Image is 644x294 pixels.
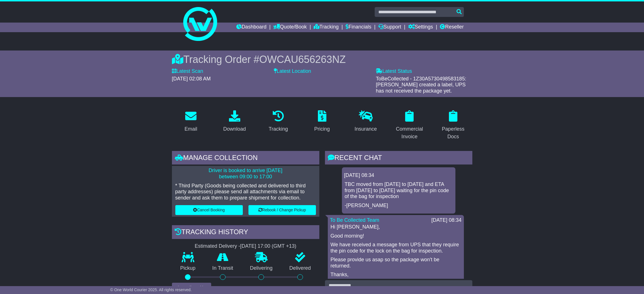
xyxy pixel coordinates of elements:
[346,23,371,32] a: Financials
[259,54,346,65] span: OWCAU656263NZ
[220,108,250,135] a: Download
[281,265,319,271] p: Delivered
[394,125,425,141] div: Commercial Invoice
[345,181,453,200] p: TBC moved from [DATE] to [DATE] and ETA from [DATE] to [DATE] waiting for the pin code of the bag...
[175,168,316,180] p: Driver is booked to arrive [DATE] between 09:00 to 17:00
[390,108,429,142] a: Commercial Invoice
[376,76,466,94] span: ToBeCollected - 1Z30A5730498583185: [PERSON_NAME] created a label, UPS has not received the packa...
[172,265,204,271] p: Pickup
[351,108,381,135] a: Insurance
[311,108,333,135] a: Pricing
[331,257,461,269] p: Please provide us asap so the package won't be returned.
[172,53,472,65] div: Tracking Order #
[331,224,461,230] p: Hi [PERSON_NAME],
[314,23,339,32] a: Tracking
[223,125,246,133] div: Download
[172,225,319,240] div: Tracking history
[431,217,462,223] div: [DATE] 08:34
[345,203,453,209] p: -[PERSON_NAME]
[181,108,201,135] a: Email
[440,23,464,32] a: Reseller
[273,23,307,32] a: Quote/Book
[408,23,433,32] a: Settings
[438,125,469,141] div: Paperless Docs
[172,151,319,166] div: Manage collection
[248,205,316,215] button: Rebook / Change Pickup
[376,68,412,74] label: Latest Status
[265,108,291,135] a: Tracking
[330,217,379,223] a: To Be Collected Team
[172,68,203,74] label: Latest Scan
[110,288,192,292] span: © One World Courier 2025. All rights reserved.
[184,125,197,133] div: Email
[172,76,211,82] span: [DATE] 02:08 AM
[204,265,242,271] p: In Transit
[331,242,461,254] p: We have received a message from UPS that they require the pin code for the lock on the bag for in...
[172,283,211,293] button: View Full Tracking
[344,172,453,179] div: [DATE] 08:34
[268,125,288,133] div: Tracking
[331,233,461,239] p: Good morning!
[274,68,311,74] label: Latest Location
[175,183,316,201] p: * Third Party (Goods being collected and delivered to third party addresses) please send all atta...
[240,243,296,249] div: [DATE] 17:00 (GMT +13)
[331,272,461,278] p: Thanks,
[242,265,281,271] p: Delivering
[378,23,401,32] a: Support
[175,205,243,215] button: Cancel Booking
[236,23,267,32] a: Dashboard
[172,243,319,249] div: Estimated Delivery -
[355,125,377,133] div: Insurance
[434,108,472,142] a: Paperless Docs
[314,125,330,133] div: Pricing
[325,151,472,166] div: RECENT CHAT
